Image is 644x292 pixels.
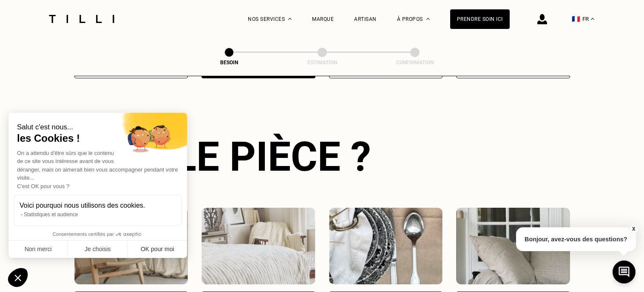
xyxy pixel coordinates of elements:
p: Bonjour, avez-vous des questions? [516,227,636,251]
img: Tilli retouche votre Linge de table [329,208,443,284]
img: Logo du service de couturière Tilli [46,15,117,23]
img: Tilli retouche votre Linge de lit [201,208,315,284]
a: Marque [312,16,334,22]
div: Besoin [187,60,272,66]
img: Menu déroulant [288,18,292,20]
img: icône connexion [537,14,547,24]
a: Prendre soin ici [450,9,510,29]
span: 🇫🇷 [572,15,580,23]
button: X [629,224,638,234]
a: Artisan [354,16,377,22]
img: Menu déroulant à propos [426,18,430,20]
div: Quelle pièce ? [74,133,570,180]
img: menu déroulant [591,18,594,20]
div: Confirmation [372,60,457,66]
img: Tilli retouche votre Canapé & chaises [456,208,570,284]
div: Estimation [280,60,365,66]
